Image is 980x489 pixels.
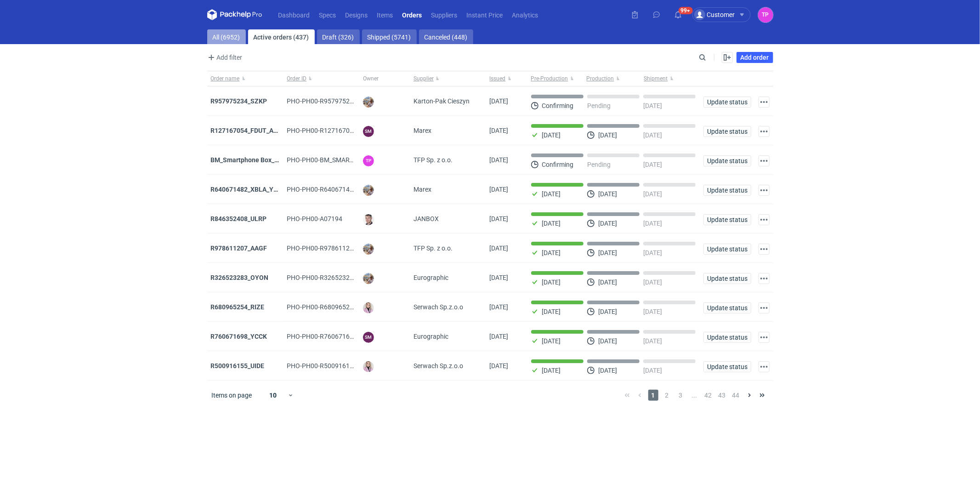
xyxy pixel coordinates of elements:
[211,333,267,340] strong: R760671698_YCCK
[410,204,486,233] div: JANBOX
[703,332,751,343] button: Update status
[542,190,561,198] p: [DATE]
[598,308,617,315] p: [DATE]
[414,332,448,341] span: Eurographic
[287,186,453,193] span: PHO-PH00-R640671482_XBLA_YSXL_LGDV_BUVN_WVLV
[759,273,770,284] button: Actions
[211,244,267,252] a: R978611207_AAGF
[703,273,751,284] button: Update status
[598,131,617,139] p: [DATE]
[542,308,561,315] p: [DATE]
[410,71,486,86] button: Supplier
[211,215,267,222] strong: R846352408_ULRP
[703,214,751,225] button: Update status
[490,362,509,370] span: 05/09/2025
[486,71,527,86] button: Issued
[708,158,747,164] span: Update status
[708,364,747,370] span: Update status
[717,390,727,401] span: 43
[211,127,286,134] a: R127167054_FDUT_ACTL
[287,97,375,105] span: PHO-PH00-R957975234_SZKP
[410,233,486,263] div: TFP Sp. z o.o.
[490,75,506,82] span: Issued
[703,244,751,255] button: Update status
[211,156,300,164] a: BM_Smartphone Box_stock_06
[363,97,374,108] img: Michał Palasek
[703,361,751,372] button: Update status
[643,249,662,256] p: [DATE]
[427,9,462,20] a: Suppliers
[211,362,265,370] a: R500916155_UIDE
[287,75,306,82] span: Order ID
[542,249,561,256] p: [DATE]
[205,52,243,63] button: Add filter
[587,102,611,109] p: Pending
[363,214,374,225] img: Maciej Sikora
[373,9,398,20] a: Items
[414,75,434,82] span: Supplier
[490,127,509,134] span: 09/09/2025
[708,305,747,311] span: Update status
[462,9,508,20] a: Instant Price
[708,99,747,105] span: Update status
[708,187,747,193] span: Update status
[703,302,751,313] button: Update status
[490,156,509,164] span: 08/09/2025
[287,303,373,311] span: PHO-PH00-R680965254_RIZE
[759,244,770,255] button: Actions
[692,7,758,22] button: Customer
[211,186,345,193] a: R640671482_XBLA_YSXL_LGDV_BUVN_WVLV
[490,244,509,252] span: 05/09/2025
[490,97,509,105] span: 09/09/2025
[287,215,342,222] span: PHO-PH00-A07194
[758,7,773,23] button: TP
[643,161,662,168] p: [DATE]
[697,52,726,63] input: Search
[759,361,770,372] button: Actions
[414,273,448,282] span: Eurographic
[410,292,486,322] div: Serwach Sp.z.o.o
[363,155,374,166] figcaption: TP
[410,322,486,351] div: Eurographic
[694,9,735,20] div: Customer
[410,116,486,145] div: Marex
[287,362,374,370] span: PHO-PH00-R500916155_UIDE
[398,9,427,20] a: Orders
[643,131,662,139] p: [DATE]
[490,333,509,340] span: 05/09/2025
[542,279,561,286] p: [DATE]
[490,303,509,311] span: 05/09/2025
[644,75,668,82] span: Shipment
[211,274,269,281] strong: R326523283_OYON
[542,131,561,139] p: [DATE]
[287,333,376,340] span: PHO-PH00-R760671698_YCCK
[363,126,374,137] figcaption: SM
[598,337,617,345] p: [DATE]
[759,126,770,137] button: Actions
[274,9,315,20] a: Dashboard
[414,126,431,135] span: Marex
[419,29,473,44] a: Canceled (448)
[317,29,360,44] a: Draft (326)
[414,97,470,106] span: Karton-Pak Cieszyn
[363,332,374,343] figcaption: SM
[759,97,770,108] button: Actions
[648,390,658,401] span: 1
[211,75,240,82] span: Order name
[414,185,431,194] span: Marex
[490,274,509,281] span: 05/09/2025
[598,190,617,198] p: [DATE]
[759,302,770,313] button: Actions
[363,302,374,313] img: Klaudia Wiśniewska
[207,29,246,44] a: All (6952)
[759,155,770,166] button: Actions
[414,214,439,223] span: JANBOX
[708,275,747,282] span: Update status
[211,303,265,311] a: R680965254_RIZE
[287,127,394,134] span: PHO-PH00-R127167054_FDUT_ACTL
